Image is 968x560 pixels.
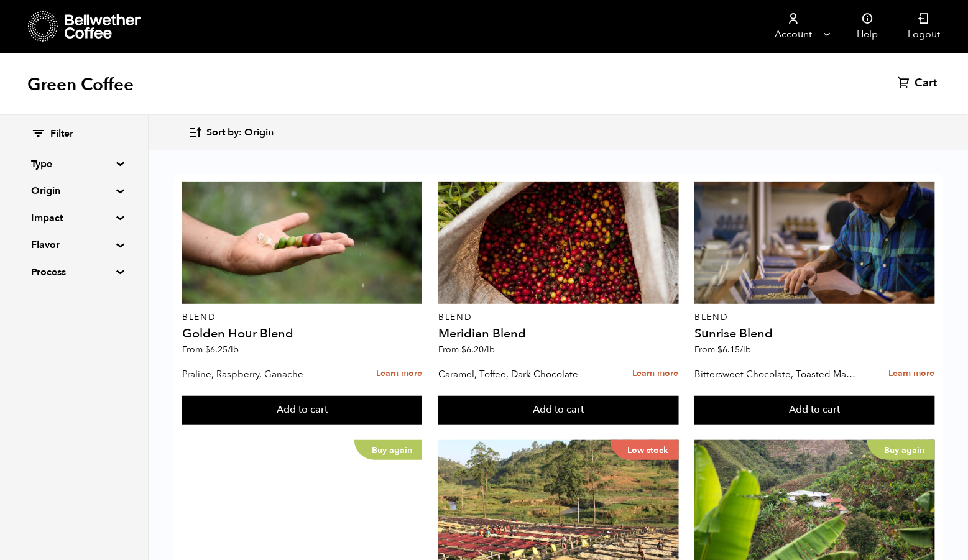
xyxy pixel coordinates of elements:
p: Buy again [867,440,935,460]
span: $ [205,344,210,356]
summary: Flavor [31,237,117,252]
bdi: 6.25 [205,344,239,356]
p: Caramel, Toffee, Dark Chocolate [438,365,602,383]
p: Blend [694,313,934,322]
span: /lb [228,344,239,356]
h4: Sunrise Blend [694,328,934,340]
bdi: 6.15 [717,344,751,356]
button: Add to cart [438,396,678,425]
span: Filter [50,127,73,141]
span: From [438,344,495,356]
p: Blend [182,313,422,322]
span: From [694,344,751,356]
a: Learn more [376,360,422,387]
p: Praline, Raspberry, Ganache [182,365,346,383]
h4: Meridian Blend [438,328,678,340]
h1: Green Coffee [27,73,134,96]
span: $ [461,344,466,356]
p: Bittersweet Chocolate, Toasted Marshmallow, Candied Orange, Praline [694,365,858,383]
summary: Impact [31,211,117,226]
bdi: 6.20 [461,344,495,356]
a: Learn more [889,360,935,387]
a: Cart [898,76,941,91]
summary: Origin [31,183,117,198]
span: $ [717,344,722,356]
summary: Process [31,265,117,280]
span: /lb [484,344,495,356]
a: Learn more [633,360,679,387]
p: Blend [438,313,678,322]
button: Sort by: Origin [188,118,274,147]
p: Low stock [611,440,679,460]
span: From [182,344,239,356]
span: Cart [915,76,938,91]
span: /lb [740,344,751,356]
button: Add to cart [694,396,934,425]
h4: Golden Hour Blend [182,328,422,340]
p: Buy again [354,440,422,460]
summary: Type [31,157,117,172]
span: Sort by: Origin [206,126,274,140]
button: Add to cart [182,396,422,425]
